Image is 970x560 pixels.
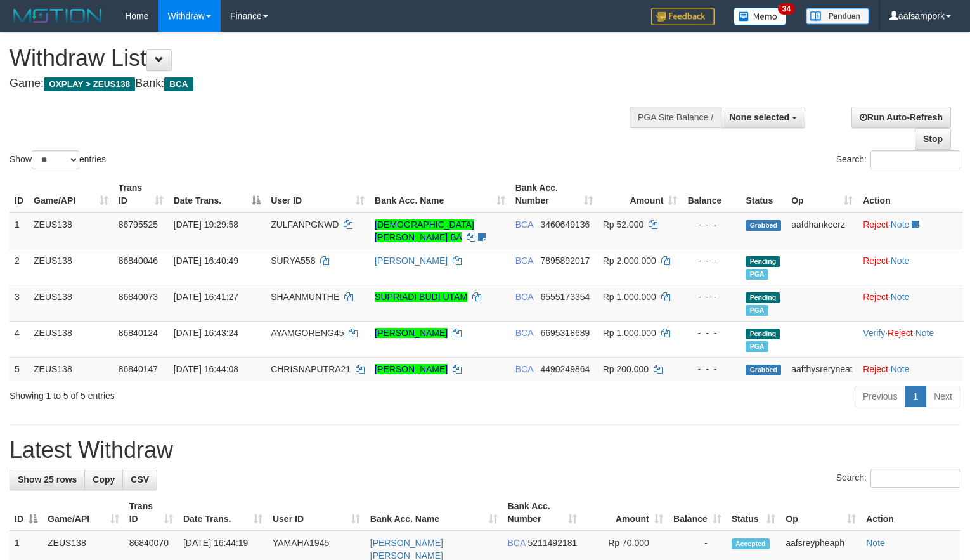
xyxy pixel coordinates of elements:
div: Showing 1 to 5 of 5 entries [10,384,395,402]
span: Copy 4490249864 to clipboard [540,364,590,374]
a: SUPRIADI BUDI UTAM [375,292,467,302]
td: ZEUS138 [29,249,113,285]
a: 1 [905,386,926,407]
a: Verify [863,328,885,338]
h1: Withdraw List [10,46,634,71]
img: Button%20Memo.svg [734,8,787,25]
a: Reject [863,292,888,302]
a: [DEMOGRAPHIC_DATA][PERSON_NAME] BA [375,219,474,242]
td: · [858,212,963,249]
span: Pending [746,329,780,339]
th: Game/API: activate to sort column ascending [29,176,113,212]
th: Game/API: activate to sort column ascending [42,495,124,531]
th: Trans ID: activate to sort column ascending [124,495,178,531]
span: 86840073 [119,292,158,302]
div: PGA Site Balance / [630,107,721,128]
span: CSV [131,474,149,485]
td: 3 [10,285,29,321]
input: Search: [870,150,960,169]
span: BCA [515,364,533,374]
td: aafthysreryneat [786,357,858,381]
span: [DATE] 16:44:08 [174,364,238,374]
td: · · [858,321,963,357]
td: ZEUS138 [29,285,113,321]
th: Status [740,176,786,212]
button: None selected [721,107,805,128]
span: Copy [93,474,115,485]
input: Search: [870,469,960,488]
span: 34 [778,3,795,15]
th: Op: activate to sort column ascending [780,495,861,531]
span: CHRISNAPUTRA21 [271,364,351,374]
th: Date Trans.: activate to sort column descending [169,176,266,212]
a: Note [891,256,910,266]
span: Rp 1.000.000 [603,328,656,338]
span: Rp 1.000.000 [603,292,656,302]
th: Balance [682,176,740,212]
span: [DATE] 16:40:49 [174,256,238,266]
span: AYAMGORENG45 [271,328,344,338]
th: User ID: activate to sort column ascending [268,495,365,531]
span: SHAANMUNTHE [271,292,339,302]
span: 86840147 [119,364,158,374]
th: Bank Acc. Number: activate to sort column ascending [510,176,598,212]
select: Showentries [32,150,79,169]
label: Search: [836,469,960,488]
a: Stop [915,128,951,150]
a: Reject [863,219,888,230]
th: User ID: activate to sort column ascending [266,176,370,212]
a: Show 25 rows [10,469,85,490]
a: [PERSON_NAME] [375,328,448,338]
img: Feedback.jpg [651,8,715,25]
a: CSV [122,469,157,490]
span: None selected [729,112,789,122]
a: Note [891,292,910,302]
span: [DATE] 19:29:58 [174,219,238,230]
a: Reject [863,256,888,266]
th: Status: activate to sort column ascending [727,495,781,531]
a: Note [891,364,910,374]
span: BCA [515,328,533,338]
span: Copy 5211492181 to clipboard [527,538,577,548]
span: 86840124 [119,328,158,338]
span: Marked by aafnoeunsreypich [746,305,768,316]
span: Copy 3460649136 to clipboard [540,219,590,230]
span: ZULFANPGNWD [271,219,339,230]
span: Copy 6555173354 to clipboard [540,292,590,302]
th: Date Trans.: activate to sort column ascending [178,495,268,531]
span: Copy 7895892017 to clipboard [540,256,590,266]
th: Amount: activate to sort column ascending [598,176,683,212]
td: · [858,249,963,285]
span: Rp 52.000 [603,219,644,230]
div: - - - [687,290,735,303]
th: Balance: activate to sort column ascending [668,495,727,531]
span: Accepted [732,538,770,549]
div: - - - [687,254,735,267]
span: Marked by aafnoeunsreypich [746,341,768,352]
a: Run Auto-Refresh [851,107,951,128]
a: Note [866,538,885,548]
a: Reject [863,364,888,374]
span: 86840046 [119,256,158,266]
td: ZEUS138 [29,357,113,381]
td: 1 [10,212,29,249]
span: Marked by aafnoeunsreypich [746,269,768,280]
td: ZEUS138 [29,321,113,357]
a: Previous [855,386,905,407]
a: Copy [84,469,123,490]
a: Reject [888,328,913,338]
th: Bank Acc. Name: activate to sort column ascending [365,495,503,531]
span: Grabbed [746,220,781,231]
span: Copy 6695318689 to clipboard [540,328,590,338]
td: · [858,285,963,321]
span: 86795525 [119,219,158,230]
span: [DATE] 16:43:24 [174,328,238,338]
span: Rp 200.000 [603,364,649,374]
span: BCA [164,77,193,91]
div: - - - [687,327,735,339]
td: 4 [10,321,29,357]
span: Pending [746,292,780,303]
th: Bank Acc. Name: activate to sort column ascending [370,176,510,212]
span: Show 25 rows [18,474,77,485]
a: Note [891,219,910,230]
